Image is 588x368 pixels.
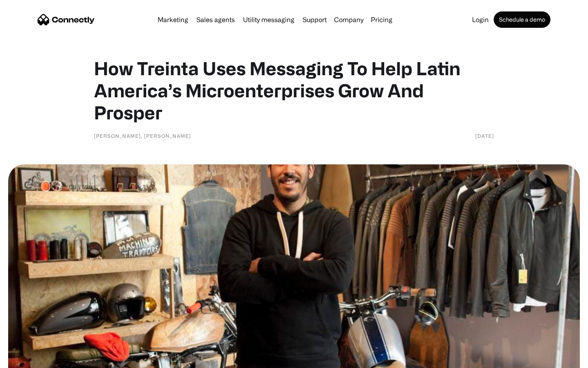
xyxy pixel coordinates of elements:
ul: Language list [16,354,49,365]
a: Marketing [154,16,192,23]
div: Company [334,14,363,25]
a: Support [299,16,330,23]
a: Schedule a demo [494,11,550,28]
a: Sales agents [193,16,238,23]
a: Utility messaging [240,16,298,23]
a: Login [469,16,492,23]
a: Pricing [367,16,396,23]
h1: How Treinta Uses Messaging To Help Latin America’s Microenterprises Grow And Prosper [94,57,494,123]
div: [DATE] [475,132,494,140]
div: [PERSON_NAME], [PERSON_NAME] [94,132,191,140]
aside: Language selected: English [8,354,49,365]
